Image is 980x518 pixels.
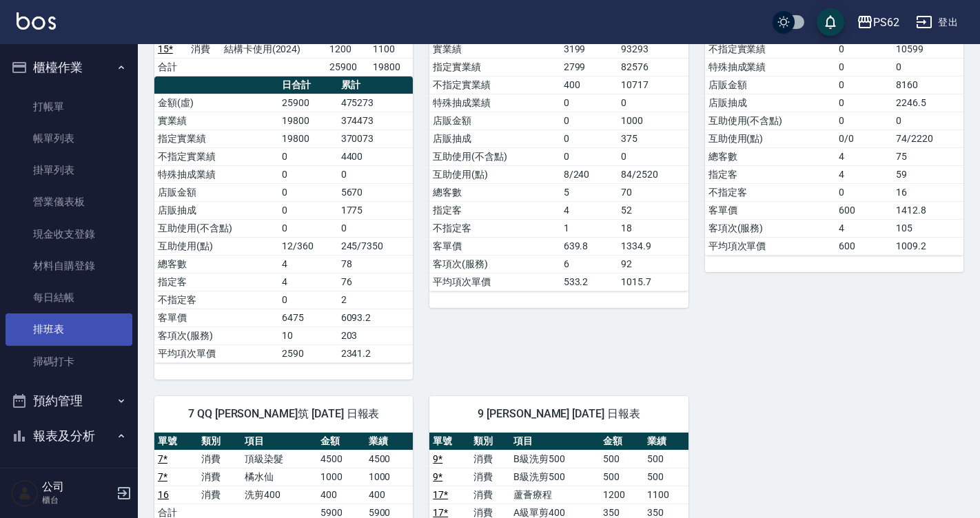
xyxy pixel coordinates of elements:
a: 營業儀表板 [6,186,132,218]
th: 日合計 [278,76,337,94]
td: 合計 [154,58,187,76]
td: 平均項次單價 [705,237,835,255]
img: Logo [17,12,56,30]
td: 600 [835,201,893,219]
td: 6093.2 [338,309,414,327]
td: 店販金額 [154,183,278,201]
td: 0 [560,94,618,112]
td: 52 [617,201,688,219]
td: 客單價 [154,309,278,327]
td: 消費 [470,468,510,486]
th: 單號 [154,433,198,450]
td: 不指定實業績 [154,147,278,165]
td: 18 [617,219,688,237]
th: 業績 [365,433,414,450]
td: 1334.9 [617,237,688,255]
td: 客項次(服務) [705,219,835,237]
th: 金額 [317,433,365,450]
button: PS62 [851,8,905,37]
td: 4500 [365,450,414,468]
td: 2799 [560,58,618,76]
td: 400 [365,486,414,504]
td: 總客數 [705,147,835,165]
td: 指定客 [154,273,278,291]
th: 單號 [429,433,469,450]
td: 1100 [369,40,413,58]
a: 掃碼打卡 [6,346,132,377]
td: 金額(虛) [154,94,278,112]
td: 245/7350 [338,237,414,255]
td: 不指定客 [705,183,835,201]
a: 材料自購登錄 [6,250,132,282]
td: 4 [835,219,893,237]
td: 1000 [617,112,688,129]
td: 結構卡使用(2024) [221,40,327,58]
td: 客單價 [705,201,835,219]
td: 0 [278,201,337,219]
td: 特殊抽成業績 [429,94,560,112]
td: 5 [560,183,618,201]
td: 84/2520 [617,165,688,183]
td: 實業績 [429,40,560,58]
td: 0 [560,147,618,165]
td: 4500 [317,450,365,468]
button: 報表及分析 [6,418,132,454]
td: 實業績 [154,112,278,129]
td: 374473 [338,112,414,129]
td: 6 [560,255,618,273]
th: 金額 [600,433,644,450]
td: 0 [278,165,337,183]
a: 打帳單 [6,91,132,123]
td: 消費 [198,450,241,468]
td: 1200 [326,40,369,58]
td: 客單價 [429,237,560,255]
td: 1009.2 [892,237,963,255]
td: 0 [617,94,688,112]
td: 10717 [617,76,688,94]
td: 互助使用(不含點) [154,219,278,237]
td: 0 [835,183,893,201]
td: 25900 [326,58,369,76]
td: 不指定實業績 [429,76,560,94]
td: 1100 [644,486,688,504]
td: 1000 [317,468,365,486]
a: 現金收支登錄 [6,218,132,250]
th: 累計 [338,76,414,94]
td: 消費 [470,486,510,504]
td: 特殊抽成業績 [705,58,835,76]
td: 總客數 [429,183,560,201]
td: 400 [560,76,618,94]
td: 店販抽成 [705,94,835,112]
td: 500 [644,468,688,486]
td: 指定客 [429,201,560,219]
td: 59 [892,165,963,183]
td: 12/360 [278,237,337,255]
td: 8160 [892,76,963,94]
td: 105 [892,219,963,237]
h5: 公司 [42,480,112,494]
td: 0 [892,112,963,129]
td: 店販抽成 [154,201,278,219]
td: 消費 [198,468,241,486]
td: 0 [338,219,414,237]
td: 92 [617,255,688,273]
td: 19800 [278,112,337,129]
td: 76 [338,273,414,291]
img: Person [11,479,39,507]
td: 10 [278,327,337,344]
td: 0 [835,58,893,76]
td: 1000 [365,468,414,486]
span: 7 QQ [PERSON_NAME]筑 [DATE] 日報表 [171,407,396,421]
table: a dense table [154,76,413,363]
td: 600 [835,237,893,255]
td: 互助使用(點) [429,165,560,183]
td: 0 [835,40,893,58]
td: 5670 [338,183,414,201]
td: 4 [278,273,337,291]
td: B級洗剪500 [510,468,600,486]
a: 帳單列表 [6,123,132,154]
td: 475273 [338,94,414,112]
td: 1775 [338,201,414,219]
td: 0 [278,147,337,165]
td: 客項次(服務) [429,255,560,273]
